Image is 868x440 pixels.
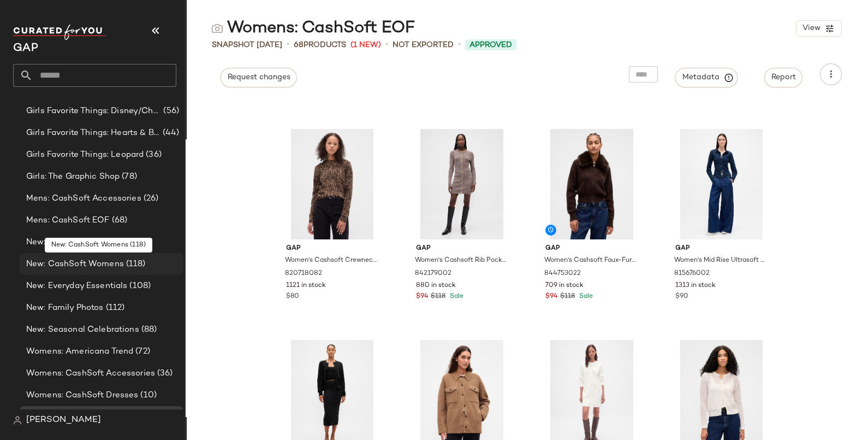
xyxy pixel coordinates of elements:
[26,389,138,402] span: Womens: CashSoft Dresses
[138,389,157,402] span: (10)
[26,345,133,358] span: Womens: Americana Trend
[675,292,688,302] span: $90
[13,25,106,40] img: cfy_white_logo.C9jOOHJF.svg
[675,68,738,87] button: Metadata
[469,39,512,51] span: Approved
[537,129,646,239] img: cn60576973.jpg
[802,24,821,33] span: View
[26,302,104,314] span: New: Family Photos
[212,17,415,39] div: Womens: CashSoft EOF
[26,367,155,380] span: Womens: CashSoft Accessories
[26,127,160,139] span: Girls Favorite Things: Hearts & Bows
[285,256,377,266] span: Women's Cashsoft Crewneck Sweater by Gap Leopard Brown Tall Size M
[796,20,842,37] button: View
[26,149,144,161] span: Girls Favorite Things: Leopard
[448,293,463,300] span: Sale
[104,302,125,314] span: (112)
[393,39,454,51] span: Not Exported
[133,345,150,358] span: (72)
[13,416,22,425] img: svg%3e
[127,280,151,292] span: (108)
[682,73,732,83] span: Metadata
[416,281,456,291] span: 880 in stock
[764,68,802,87] button: Report
[285,269,322,279] span: 820718082
[407,129,517,239] img: cn60440189.jpg
[286,244,378,254] span: Gap
[545,281,584,291] span: 709 in stock
[13,43,38,54] span: Current Company Name
[674,269,710,279] span: 815676002
[26,258,124,271] span: New: CashSoft Womens
[26,192,141,205] span: Mens: CashSoft Accessories
[416,244,508,254] span: Gap
[139,324,157,336] span: (88)
[577,293,593,300] span: Sale
[385,38,388,51] span: •
[287,38,289,51] span: •
[415,269,451,279] span: 842179002
[26,171,120,183] span: Girls: The Graphic Shop
[544,269,581,279] span: 844753022
[771,73,796,82] span: Report
[221,68,297,87] button: Request changes
[26,105,161,118] span: Girls Favorite Things: Disney/Characters
[431,292,445,302] span: $118
[350,39,381,51] span: (1 New)
[26,280,127,292] span: New: Everyday Essentials
[161,105,179,118] span: (56)
[416,292,429,302] span: $94
[110,214,128,227] span: (68)
[124,258,146,271] span: (118)
[286,281,326,291] span: 1121 in stock
[26,414,101,427] span: [PERSON_NAME]
[545,292,558,302] span: $94
[415,256,507,266] span: Women's Cashsoft Rib Pocket Mini Sweater Dress by Gap Toasted Almond Brown Tall Size S
[277,129,387,239] img: cn60149791.jpg
[294,39,346,51] div: Products
[107,236,124,249] span: (17)
[160,127,179,139] span: (44)
[674,256,766,266] span: Women's Mid Rise Ultrasoft Baggy Jeans by Gap Dark Blue Indigo Size 27
[294,41,304,49] span: 68
[675,244,768,254] span: Gap
[227,73,290,82] span: Request changes
[155,367,173,380] span: (36)
[560,292,575,302] span: $118
[675,281,716,291] span: 1313 in stock
[26,214,110,227] span: Mens: CashSoft EOF
[544,256,637,266] span: Women's Cashsoft Faux-Fur Collar Zip Cardigan Sweater by Gap [PERSON_NAME] Size XL
[26,236,107,249] span: New: CashSoft Girls
[120,171,137,183] span: (78)
[212,39,282,51] span: Snapshot [DATE]
[545,244,638,254] span: Gap
[458,38,461,51] span: •
[26,324,139,336] span: New: Seasonal Celebrations
[286,292,299,302] span: $80
[667,129,776,239] img: cn59777101.jpg
[141,192,159,205] span: (26)
[144,149,162,161] span: (36)
[212,23,223,34] img: svg%3e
